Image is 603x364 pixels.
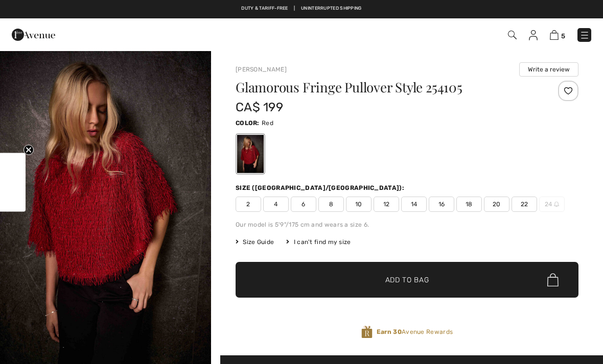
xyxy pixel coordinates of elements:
div: Red [237,135,264,173]
img: My Info [529,30,538,40]
a: [PERSON_NAME] [236,66,287,73]
span: 16 [429,197,454,212]
span: 22 [512,197,537,212]
button: Write a review [519,62,578,77]
span: Add to Bag [385,275,429,285]
div: Our model is 5'9"/175 cm and wears a size 6. [236,220,578,229]
span: Size Guide [236,237,274,247]
span: 6 [291,197,316,212]
img: Avenue Rewards [361,325,373,339]
span: 10 [346,197,372,212]
a: 5 [550,29,565,41]
span: CA$ 199 [236,100,283,114]
img: Search [508,31,517,39]
span: 24 [539,197,565,212]
span: 2 [236,197,261,212]
button: Close teaser [24,144,34,155]
div: I can't find my size [286,237,351,247]
a: 1ère Avenue [12,29,55,39]
span: Red [262,119,273,127]
h1: Glamorous Fringe Pullover Style 254105 [236,81,521,94]
span: 8 [318,197,344,212]
img: ring-m.svg [554,202,559,207]
span: 12 [374,197,399,212]
img: 1ère Avenue [12,25,55,45]
img: Bag.svg [547,273,559,286]
div: Size ([GEOGRAPHIC_DATA]/[GEOGRAPHIC_DATA]): [236,183,406,192]
span: Avenue Rewards [377,327,453,336]
button: Add to Bag [236,262,578,298]
span: 5 [561,32,565,40]
span: 4 [263,197,289,212]
img: Shopping Bag [550,30,559,40]
strong: Earn 30 [377,328,402,335]
span: 20 [484,197,509,212]
span: Color: [236,119,260,127]
img: Menu [579,30,590,40]
span: 18 [456,197,482,212]
span: 14 [401,197,427,212]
